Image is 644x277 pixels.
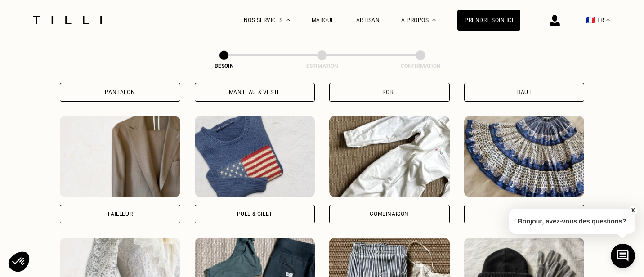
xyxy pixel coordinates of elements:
[432,19,436,21] img: Menu déroulant à propos
[60,116,180,197] img: Tilli retouche votre Tailleur
[179,63,269,69] div: Besoin
[509,209,635,234] p: Bonjour, avez-vous des questions?
[516,89,532,95] div: Haut
[286,19,290,21] img: Menu déroulant
[606,19,610,21] img: menu déroulant
[457,10,520,31] a: Prendre soin ici
[105,89,135,95] div: Pantalon
[30,16,105,24] img: Logo du service de couturière Tilli
[356,17,380,23] a: Artisan
[229,89,281,95] div: Manteau & Veste
[107,211,133,217] div: Tailleur
[329,116,450,197] img: Tilli retouche votre Combinaison
[237,211,273,217] div: Pull & gilet
[376,63,465,69] div: Confirmation
[550,15,560,26] img: icône connexion
[464,116,585,197] img: Tilli retouche votre Jupe
[195,116,315,197] img: Tilli retouche votre Pull & gilet
[586,16,595,24] span: 🇫🇷
[370,211,409,217] div: Combinaison
[277,63,367,69] div: Estimation
[628,206,637,215] button: X
[382,89,396,95] div: Robe
[312,17,335,23] a: Marque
